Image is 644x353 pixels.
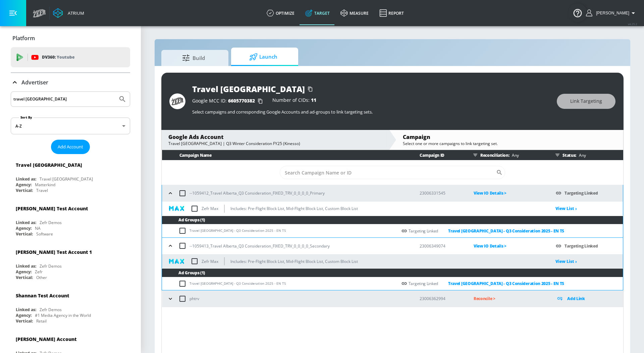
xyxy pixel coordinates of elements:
span: v 4.25.2 [628,22,637,26]
div: Vertical: [16,318,33,324]
div: [PERSON_NAME] Test Account 1 [16,249,92,255]
div: Google MCC ID: [192,98,266,104]
div: Platform [11,29,130,48]
a: Target [300,1,335,25]
button: Open Resource Center [568,3,587,22]
a: View List › [555,206,577,211]
div: Google Ads AccountTravel [GEOGRAPHIC_DATA] | Q3 Winter Consideration FY25 (Kinesso) [162,130,389,150]
div: Travel [GEOGRAPHIC_DATA]Linked as:Travel [GEOGRAPHIC_DATA]Agency:MatterkindVertical:Travel [11,157,130,195]
div: Number of CIDs: [272,98,316,104]
p: Includes: Pre-Flight Block List, Mid-Flight Block List, Custom Block List [230,205,358,212]
a: optimize [261,1,300,25]
div: Vertical: [16,188,33,193]
p: View IO Details > [474,189,545,197]
div: Agency: [16,182,32,188]
span: Add Account [58,143,83,151]
p: 23006362994 [420,295,463,302]
span: 6605770382 [228,97,255,104]
p: Reconcile > [474,295,545,302]
th: Ad Groups (1) [162,216,623,224]
div: Shannan Test Account [16,292,69,299]
th: Campaign ID [409,150,463,160]
div: #1 Media Agency in the World [35,312,91,318]
div: [PERSON_NAME] Test Account [16,205,88,212]
div: Zefr Demos [40,220,62,225]
p: Advertiser [21,79,48,86]
div: Travel [36,188,48,193]
div: Targeting Linked [409,227,564,235]
div: Google Ads Account [168,133,382,141]
p: Any [509,152,519,159]
a: Targeting Linked [565,243,598,249]
p: View IO Details > [474,242,545,250]
div: A-Z [11,118,130,134]
a: Atrium [53,8,84,18]
a: Travel [GEOGRAPHIC_DATA] - Q3 Consideration 2025 - EN TS [438,280,564,287]
div: Vertical: [16,275,33,280]
div: Reconciliation: [470,150,545,160]
div: Software [36,231,53,237]
a: View List › [555,259,577,264]
p: Includes: Pre-Flight Block List, Mid-Flight Block List, Custom Block List [230,258,358,265]
span: Build [168,50,219,66]
button: [PERSON_NAME] [586,9,637,17]
div: [PERSON_NAME] Test AccountLinked as:Zefr DemosAgency:NAVertical:Software [11,200,130,238]
button: Submit Search [115,92,130,107]
div: Agency: [16,269,32,275]
label: Sort By [19,115,34,120]
p: Youtube [57,54,74,61]
div: Search CID Name or Number [280,166,505,179]
div: Status: [552,150,623,160]
div: DV360: Youtube [11,47,130,67]
div: [PERSON_NAME] Account [16,336,76,342]
input: Search Campaign Name or ID [280,166,496,179]
div: Linked as: [16,220,36,225]
div: Retail [36,318,47,324]
div: Campaign [403,133,616,141]
p: --1059412_Travel Alberta_Q3 Consideration_FIXED_TRV_0_0_0_0_Primary [190,190,325,197]
p: 23006331545 [420,190,463,197]
div: Matterkind [35,182,55,188]
a: Targeting Linked [565,190,598,196]
td: Travel [GEOGRAPHIC_DATA] - Q3 Consideration 2025 - EN TS [162,224,397,237]
div: [PERSON_NAME] Test Account 1Linked as:Zefr DemosAgency:ZefrVertical:Other [11,244,130,282]
div: Atrium [65,10,84,16]
div: Agency: [16,225,32,231]
div: Vertical: [16,231,33,237]
p: Add Link [567,295,585,302]
div: NA [35,225,41,231]
span: login as: carolyn.xue@zefr.com [593,11,629,15]
div: Travel [GEOGRAPHIC_DATA] [192,83,305,94]
p: Zefr Max [202,258,218,265]
div: Other [36,275,47,280]
p: Zefr Max [202,205,218,212]
p: Any [576,152,586,159]
button: Add Account [51,140,90,154]
div: Shannan Test AccountLinked as:Zefr DemosAgency:#1 Media Agency in the WorldVertical:Retail [11,287,130,326]
div: Travel [GEOGRAPHIC_DATA] [16,162,82,168]
td: Travel [GEOGRAPHIC_DATA] - Q3 Consideration 2025 - EN TS [162,277,397,290]
div: Select one or more campaigns to link targeting set. [403,141,616,146]
span: Launch [238,49,289,65]
a: Report [374,1,409,25]
p: Platform [12,34,35,42]
div: Travel [GEOGRAPHIC_DATA] [40,176,93,182]
div: Linked as: [16,263,36,269]
p: 23006349074 [420,242,463,250]
input: Search by name [13,95,115,103]
div: Targeting Linked [409,280,564,287]
div: Zefr Demos [40,263,62,269]
th: Campaign Name [162,150,409,160]
th: Ad Groups (1) [162,269,623,277]
p: DV360: [42,54,74,61]
a: measure [335,1,374,25]
div: Zefr Demos [40,307,62,312]
div: Linked as: [16,176,36,182]
p: phtrv [190,295,199,302]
